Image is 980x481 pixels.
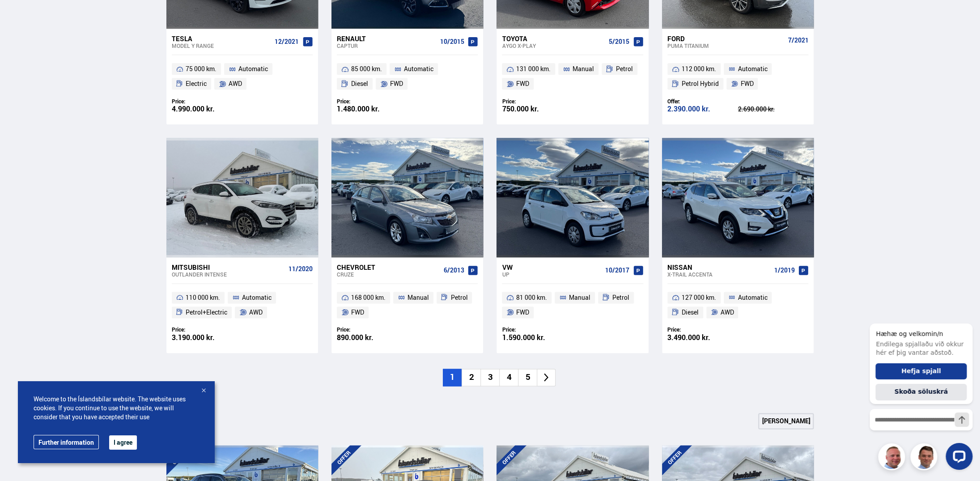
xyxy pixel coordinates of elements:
[502,106,573,113] div: 750.000 kr.
[502,35,605,43] div: Toyota
[337,35,436,43] div: Renault
[502,264,601,272] div: VW
[186,64,216,75] span: 75 000 km.
[172,98,242,105] div: Price:
[172,334,242,342] div: 3.190.000 kr.
[404,64,433,75] span: Automatic
[496,29,648,125] a: Toyota Aygo X-PLAY 5/2015 131 000 km. Manual Petrol FWD Price: 750.000 kr.
[331,29,483,125] a: Renault Captur 10/2015 85 000 km. Automatic Diesel FWD Price: 1.480.000 kr.
[34,435,99,449] a: Further information
[738,106,808,113] div: 2.690.000 kr.
[249,307,263,318] span: AWD
[502,272,601,278] div: Up
[480,369,499,387] li: 3
[682,293,716,303] span: 127 000 km.
[667,334,738,342] div: 3.490.000 kr.
[351,307,364,318] span: FWD
[443,369,462,387] li: 1
[738,64,767,75] span: Automatic
[502,334,573,342] div: 1.590.000 kr.
[605,267,629,274] span: 10/2017
[351,79,368,89] span: Diesel
[516,79,529,89] span: FWD
[502,43,605,49] div: Aygo X-PLAY
[407,293,429,303] span: Manual
[172,35,271,43] div: Tesla
[758,413,814,430] a: [PERSON_NAME]
[238,64,268,75] span: Automatic
[667,98,738,105] div: Offer:
[499,369,518,387] li: 4
[331,258,483,353] a: Chevrolet Cruze 6/2013 168 000 km. Manual Petrol FWD Price: 890.000 kr.
[720,307,734,318] span: AWD
[172,106,242,113] div: 4.990.000 kr.
[166,258,318,353] a: Mitsubishi Outlander INTENSE 11/2020 110 000 km. Automatic Petrol+Electric AWD Price: 3.190.000 kr.
[682,64,716,75] span: 112 000 km.
[616,64,633,75] span: Petrol
[443,267,464,274] span: 6/2013
[667,35,784,43] div: Ford
[450,293,467,303] span: Petrol
[34,395,199,421] span: Welcome to the Íslandsbílar website. The website uses cookies. If you continue to use the website...
[275,38,299,46] span: 12/2021
[667,264,770,272] div: Nissan
[788,37,808,44] span: 7/2021
[569,293,590,303] span: Manual
[740,79,753,89] span: FWD
[172,43,271,49] div: Model Y RANGE
[337,43,436,49] div: Captur
[337,334,407,342] div: 890.000 kr.
[390,79,403,89] span: FWD
[682,79,719,89] span: Petrol Hybrid
[172,327,242,333] div: Price:
[502,327,573,333] div: Price:
[738,293,767,303] span: Automatic
[609,38,629,46] span: 5/2015
[573,64,594,75] span: Manual
[440,38,464,46] span: 10/2015
[496,258,648,353] a: VW Up 10/2017 81 000 km. Manual Petrol FWD Price: 1.590.000 kr.
[662,258,814,353] a: Nissan X-Trail ACCENTA 1/2019 127 000 km. Automatic Diesel AWD Price: 3.490.000 kr.
[682,307,699,318] span: Diesel
[518,369,537,387] li: 5
[516,293,547,303] span: 81 000 km.
[667,106,738,113] div: 2.390.000 kr.
[337,264,440,272] div: Chevrolet
[337,272,440,278] div: Cruze
[337,106,407,113] div: 1.480.000 kr.
[229,79,242,89] span: AWD
[166,29,318,125] a: Tesla Model Y RANGE 12/2021 75 000 km. Automatic Electric AWD Price: 4.990.000 kr.
[351,293,386,303] span: 168 000 km.
[516,307,529,318] span: FWD
[172,272,285,278] div: Outlander INTENSE
[774,267,794,274] span: 1/2019
[186,307,227,318] span: Petrol+Electric
[667,272,770,278] div: X-Trail ACCENTA
[862,307,976,477] iframe: LiveChat chat widget
[337,327,407,333] div: Price:
[351,64,382,75] span: 85 000 km.
[288,266,313,273] span: 11/2020
[186,293,220,303] span: 110 000 km.
[172,264,285,272] div: Mitsubishi
[516,64,551,75] span: 131 000 km.
[667,327,738,333] div: Price:
[612,293,629,303] span: Petrol
[662,29,814,125] a: Ford Puma TITANIUM 7/2021 112 000 km. Automatic Petrol Hybrid FWD Offer: 2.390.000 kr. 2.690.000 kr.
[337,98,407,105] div: Price:
[667,43,784,49] div: Puma TITANIUM
[186,79,207,89] span: Electric
[462,369,480,387] li: 2
[242,293,272,303] span: Automatic
[109,435,137,450] button: I agree
[502,98,573,105] div: Price:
